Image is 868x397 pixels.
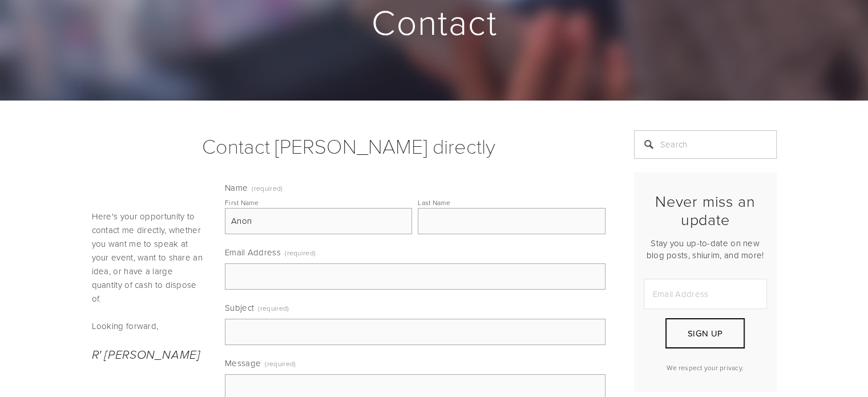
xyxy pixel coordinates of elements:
button: Sign Up [665,318,744,348]
p: Stay you up-to-date on new blog posts, shiurim, and more! [644,237,767,261]
span: (required) [252,185,282,192]
p: Here's your opportunity to contact me directly, whether you want me to speak at your event, want ... [92,210,206,306]
span: (required) [265,355,296,372]
span: Name [225,182,248,194]
span: Subject [225,302,254,314]
em: R' [PERSON_NAME] [92,348,200,362]
h2: Never miss an update [644,192,767,229]
span: Message [225,357,261,369]
span: (required) [258,300,289,316]
span: Sign Up [688,327,722,339]
span: Email Address [225,246,281,258]
h1: Contact [PERSON_NAME] directly [92,130,605,161]
span: (required) [285,244,316,261]
input: Search [634,130,777,159]
p: Looking forward, [92,319,206,333]
div: Last Name [418,198,450,207]
h1: Contact [92,3,778,40]
input: Email Address [644,279,767,309]
p: We respect your privacy. [644,363,767,372]
div: First Name [225,198,259,207]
